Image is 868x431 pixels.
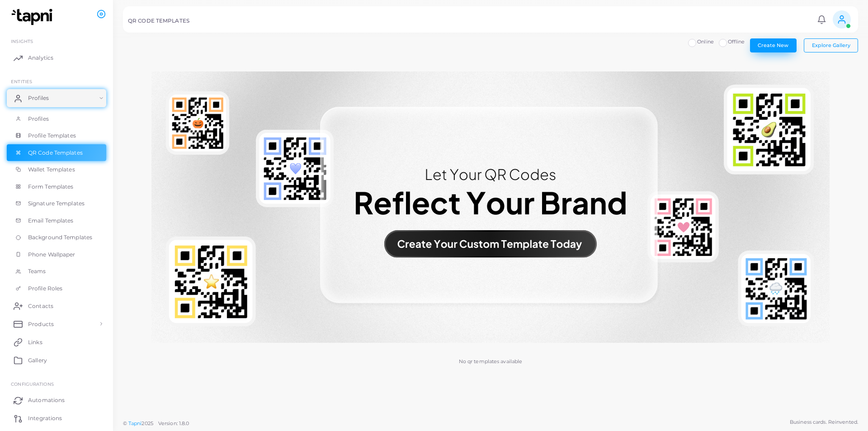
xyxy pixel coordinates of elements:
[28,302,53,310] span: Contacts
[750,38,797,52] button: Create New
[28,284,62,293] span: Profile Roles
[7,49,106,67] a: Analytics
[7,280,106,297] a: Profile Roles
[151,71,830,343] img: No qr templates
[28,115,49,123] span: Profiles
[28,94,49,102] span: Profiles
[28,166,75,174] span: Wallet Templates
[11,79,32,84] span: ENTITIES
[7,161,106,178] a: Wallet Templates
[28,414,62,422] span: Integrations
[7,89,106,107] a: Profiles
[7,315,106,333] a: Products
[28,233,92,242] span: Background Templates
[804,38,858,52] button: Explore Gallery
[7,212,106,229] a: Email Templates
[459,358,523,365] p: No qr templates available
[7,195,106,212] a: Signature Templates
[7,351,106,369] a: Gallery
[7,246,106,263] a: Phone Wallpaper
[28,338,42,346] span: Links
[697,38,714,45] span: Online
[128,18,189,24] h5: QR CODE TEMPLATES
[11,381,54,387] span: Configurations
[7,391,106,409] a: Automations
[28,320,54,328] span: Products
[28,356,47,365] span: Gallery
[28,199,85,208] span: Signature Templates
[28,132,76,140] span: Profile Templates
[28,54,53,62] span: Analytics
[158,420,189,426] span: Version: 1.8.0
[790,418,858,426] span: Business cards. Reinvented.
[28,396,65,404] span: Automations
[28,149,83,157] span: QR Code Templates
[7,144,106,161] a: QR Code Templates
[812,42,850,48] span: Explore Gallery
[7,127,106,144] a: Profile Templates
[7,263,106,280] a: Teams
[28,251,75,259] span: Phone Wallpaper
[728,38,745,45] span: Offline
[7,110,106,128] a: Profiles
[7,229,106,246] a: Background Templates
[7,333,106,351] a: Links
[28,217,74,225] span: Email Templates
[7,178,106,195] a: Form Templates
[28,183,74,191] span: Form Templates
[7,409,106,427] a: Integrations
[142,420,153,427] span: 2025
[128,420,142,426] a: Tapni
[7,297,106,315] a: Contacts
[8,9,58,25] img: logo
[123,420,189,427] span: ©
[11,38,33,44] span: INSIGHTS
[28,267,46,275] span: Teams
[758,42,788,48] span: Create New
